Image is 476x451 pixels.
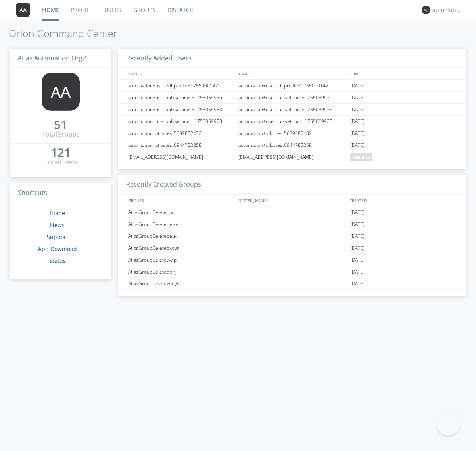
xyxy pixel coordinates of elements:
a: automation+userbulksettings+1755059928automation+userbulksettings+1755059928[DATE] [118,116,466,127]
a: AtlasGroupDeleteoxdvt[DATE] [118,242,466,254]
a: App Download [38,245,77,252]
div: 51 [54,121,67,129]
h3: Recently Added Users [118,49,466,68]
div: automation+userbulksettings+1755059933 [126,104,236,115]
div: automation+usereditprofile+1755060142 [236,80,348,91]
span: pending [350,153,372,161]
span: [DATE] [350,266,365,278]
a: Status [49,257,66,264]
div: EMAIL [237,68,347,79]
a: 121 [51,148,71,158]
a: automation+usereditprofile+1755060142automation+usereditprofile+1755060142[DATE] [118,80,466,92]
a: automation+userbulksettings+1755059936automation+userbulksettings+1755059936[DATE] [118,92,466,104]
div: NAMES [126,68,235,79]
span: [DATE] [350,127,365,139]
span: [DATE] [350,116,365,127]
span: Atlas Automation Org2 [18,54,86,62]
div: automation+userbulksettings+1755059936 [236,92,348,103]
img: 373638.png [42,73,80,111]
div: automation+userbulksettings+1755059928 [236,116,348,127]
a: automation+userbulksettings+1755059933automation+userbulksettings+1755059933[DATE] [118,104,466,116]
a: News [50,221,65,229]
div: SYSTEM_NAME [237,195,347,206]
img: 373638.png [16,3,30,17]
span: [DATE] [350,139,365,151]
h3: Shortcuts [10,183,111,203]
div: automation+atlastest5639882432 [236,127,348,139]
div: automation+userbulksettings+1755059928 [126,116,236,127]
div: automation+atlastest6944782258 [126,139,236,151]
span: [DATE] [350,92,365,104]
span: [DATE] [350,104,365,116]
a: AtlasGroupDeletepaqro[DATE] [118,206,466,218]
span: [DATE] [350,230,365,242]
a: automation+atlastest6944782258automation+atlastest6944782258[DATE] [118,139,466,151]
a: AtlasGroupDeletemskyn[DATE] [118,218,466,230]
div: AtlasGroupDeleteywlpi [126,254,236,266]
div: automation+atlastest5639882432 [126,127,236,139]
div: Total Users [44,158,77,167]
div: automation+atlas+dm+only+lead+org2 [432,6,462,14]
div: Total Groups [42,130,80,139]
iframe: Toggle Customer Support [436,411,460,435]
a: Home [50,209,65,217]
div: JOINED [347,68,459,79]
div: 121 [51,148,71,156]
div: AtlasGroupDeleteoxdvt [126,242,236,254]
div: automation+usereditprofile+1755060142 [126,80,236,91]
span: [DATE] [350,218,365,230]
span: [DATE] [350,254,365,266]
a: AtlasGroupDeleteywlpi[DATE] [118,254,466,266]
a: AtlasGroupDeletexoqyd[DATE] [118,278,466,290]
span: [DATE] [350,278,365,290]
a: Support [47,233,68,241]
span: [DATE] [350,206,365,218]
a: 51 [54,121,67,130]
a: [EMAIL_ADDRESS][DOMAIN_NAME][EMAIL_ADDRESS][DOMAIN_NAME]pending [118,151,466,163]
div: automation+userbulksettings+1755059933 [236,104,348,115]
a: AtlasGroupDeleteqpirj[DATE] [118,266,466,278]
div: AtlasGroupDeletepaqro [126,206,236,218]
div: AtlasGroupDeletemskyn [126,218,236,230]
div: [EMAIL_ADDRESS][DOMAIN_NAME] [126,151,236,163]
div: automation+atlastest6944782258 [236,139,348,151]
div: AtlasGroupDeletedeuvj [126,230,236,242]
div: automation+userbulksettings+1755059936 [126,92,236,103]
span: [DATE] [350,242,365,254]
a: automation+atlastest5639882432automation+atlastest5639882432[DATE] [118,127,466,139]
div: AtlasGroupDeletexoqyd [126,278,236,289]
img: 373638.png [422,6,430,14]
div: AtlasGroupDeleteqpirj [126,266,236,278]
h3: Recently Created Groups [118,175,466,195]
div: [EMAIL_ADDRESS][DOMAIN_NAME] [236,151,348,163]
div: CREATED [347,195,459,206]
a: AtlasGroupDeletedeuvj[DATE] [118,230,466,242]
span: [DATE] [350,80,365,92]
div: GROUPS [126,195,235,206]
